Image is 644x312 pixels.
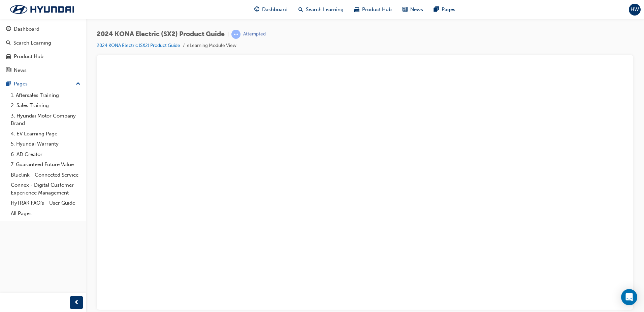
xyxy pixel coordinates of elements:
a: news-iconNews [397,3,428,17]
div: Dashboard [14,25,39,33]
a: News [3,64,83,77]
a: 6. AD Creator [8,149,83,160]
a: 7. Guaranteed Future Value [8,159,83,170]
a: search-iconSearch Learning [293,3,349,17]
span: Product Hub [362,6,392,14]
a: Search Learning [3,37,83,49]
a: 2. Sales Training [8,100,83,111]
span: pages-icon [6,81,11,87]
span: | [227,30,229,38]
button: DashboardSearch LearningProduct HubNews [3,22,83,78]
span: news-icon [6,68,11,74]
button: Pages [3,78,83,90]
span: search-icon [298,5,303,14]
a: car-iconProduct Hub [349,3,397,17]
span: news-icon [402,5,408,14]
span: Pages [442,6,455,14]
span: prev-icon [74,298,79,307]
span: 2024 KONA Electric (SX2) Product Guide [97,30,225,38]
a: 4. EV Learning Page [8,129,83,139]
span: pages-icon [434,5,439,14]
a: All Pages [8,208,83,219]
span: guage-icon [254,5,259,14]
a: Connex - Digital Customer Experience Management [8,180,83,198]
a: guage-iconDashboard [249,3,293,17]
span: HW [631,6,639,14]
li: eLearning Module View [187,42,236,50]
span: search-icon [6,40,11,46]
a: Product Hub [3,50,83,63]
span: News [410,6,423,14]
div: News [14,67,27,74]
a: 2024 KONA Electric (SX2) Product Guide [97,43,180,48]
span: car-icon [6,54,11,60]
a: 5. Hyundai Warranty [8,139,83,149]
span: Search Learning [306,6,344,14]
div: Pages [14,80,28,88]
span: guage-icon [6,26,11,32]
div: Product Hub [14,53,43,60]
a: 3. Hyundai Motor Company Brand [8,111,83,129]
div: Attempted [243,31,266,37]
span: learningRecordVerb_ATTEMPT-icon [231,30,240,39]
a: Dashboard [3,23,83,35]
span: car-icon [354,5,359,14]
button: HW [629,4,641,16]
a: pages-iconPages [428,3,461,17]
a: 1. Aftersales Training [8,90,83,101]
a: Bluelink - Connected Service [8,170,83,180]
img: Trak [3,2,81,17]
span: up-icon [76,80,80,88]
a: HyTRAK FAQ's - User Guide [8,198,83,208]
span: Dashboard [262,6,288,14]
div: Search Learning [13,39,51,47]
div: Open Intercom Messenger [621,289,637,305]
